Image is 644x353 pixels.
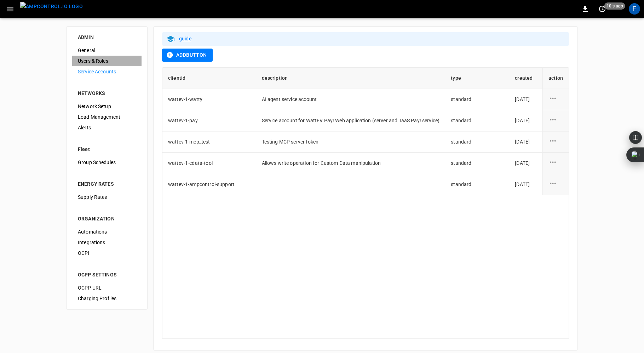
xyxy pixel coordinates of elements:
[78,103,136,110] span: Network Setup
[262,96,317,102] span: AI agent service account
[78,284,136,292] span: OCPP URL
[72,101,142,112] div: Network Setup
[78,194,136,201] span: Supply Rates
[509,174,542,195] td: [DATE]
[72,157,142,168] div: Group Schedules
[168,181,235,187] span: wattev-1-ampcontrol-support
[78,159,136,166] span: Group Schedules
[72,282,142,293] div: OCPP URL
[72,237,142,248] div: Integrations
[548,94,563,105] div: service account action options
[604,2,625,10] span: 10 s ago
[78,180,136,187] div: ENERGY RATES
[548,136,563,147] div: service account action options
[548,115,563,126] div: service account action options
[451,96,471,102] span: standard
[168,139,210,145] span: wattev-1-mcp_test
[445,68,509,89] th: type
[72,122,142,133] div: Alerts
[78,215,136,222] div: ORGANIZATION
[78,295,136,302] span: Charging Profiles
[548,158,563,168] div: service account action options
[72,66,142,77] div: Service Accounts
[262,118,440,123] span: Service account for WattEV Pay! Web application (server and TaaS Pay! service)
[78,47,136,54] span: General
[78,68,136,75] span: Service Accounts
[262,139,319,145] span: Testing MCP server token
[509,110,542,131] td: [DATE]
[162,68,256,89] th: clientid
[78,113,136,121] span: Load Management
[78,271,136,278] div: OCPP SETTINGS
[629,3,640,15] div: profile-icon
[168,96,202,102] span: wattev-1-watty
[78,146,136,153] div: Fleet
[72,112,142,122] div: Load Management
[451,181,471,187] span: standard
[509,131,542,153] td: [DATE]
[20,2,83,11] img: ampcontrol.io logo
[72,45,142,56] div: General
[168,118,198,123] span: wattev-1-pay
[162,49,213,62] button: addbutton
[78,90,136,97] div: NETWORKS
[509,68,542,89] th: created
[256,68,445,89] th: description
[168,160,213,166] span: wattev-1-cdata-tool
[78,57,136,65] span: Users & Roles
[451,160,471,166] span: standard
[72,248,142,258] div: OCPI
[72,226,142,237] div: Automations
[78,124,136,131] span: Alerts
[597,3,608,15] button: set refresh interval
[78,34,136,41] div: ADMIN
[179,36,191,41] a: guide
[72,56,142,66] div: Users & Roles
[78,250,136,257] span: OCPI
[72,293,142,304] div: Charging Profiles
[78,228,136,236] span: Automations
[72,192,142,202] div: Supply Rates
[509,89,542,110] td: [DATE]
[509,153,542,174] td: [DATE]
[451,139,471,145] span: standard
[262,160,381,166] span: Allows write operation for Custom Data manipulation
[451,118,471,123] span: standard
[542,68,569,89] th: action
[548,179,563,190] div: service account action options
[78,239,136,246] span: Integrations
